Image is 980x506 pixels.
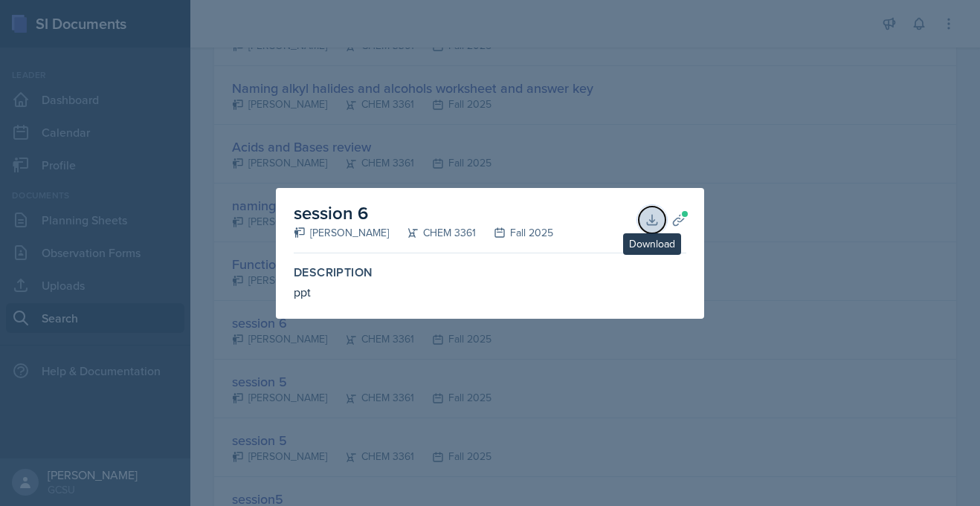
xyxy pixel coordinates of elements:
[294,283,686,301] div: ppt
[476,225,553,241] div: Fall 2025
[389,225,476,241] div: CHEM 3361
[639,207,665,233] button: Download
[294,200,553,227] h2: session 6
[294,225,389,241] div: [PERSON_NAME]
[294,265,686,280] label: Description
